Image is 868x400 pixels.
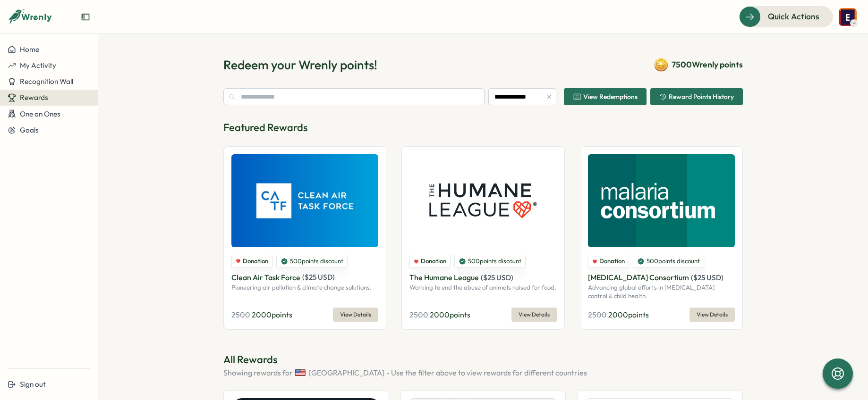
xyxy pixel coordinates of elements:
span: - Use the filter above to view rewards for different countries [386,367,587,379]
div: 500 points discount [633,255,704,268]
span: [GEOGRAPHIC_DATA] [309,367,384,379]
span: View Redemptions [583,93,638,100]
span: Rewards [20,93,48,102]
button: View Details [333,308,378,322]
span: One on Ones [20,109,60,118]
span: Showing rewards for [223,367,293,379]
img: The Humane League [409,154,556,247]
p: All Rewards [223,352,743,367]
span: 2000 points [252,310,292,319]
span: Goals [20,125,39,134]
span: View Details [340,308,371,321]
span: Reward Points History [669,93,734,100]
img: Malaria Consortium [588,154,735,247]
span: Donation [243,257,268,266]
span: My Activity [20,61,56,70]
button: Expand sidebar [81,12,90,22]
button: View Details [689,308,735,322]
span: 2500 [409,310,428,319]
span: ( $ 25 USD ) [691,273,723,282]
div: 500 points discount [276,255,348,268]
span: View Details [519,308,550,321]
span: 2000 points [430,310,470,319]
span: 2500 [231,310,250,319]
p: Working to end the abuse of animals raised for food. [409,283,556,292]
span: Sign out [20,380,46,389]
span: Recognition Wall [20,77,73,86]
span: Home [20,45,39,54]
p: Clean Air Task Force [231,272,300,283]
p: Featured Rewards [223,120,743,135]
p: Pioneering air pollution & climate change solutions. [231,283,378,292]
span: ( $ 25 USD ) [302,273,335,282]
span: View Details [697,308,728,321]
img: Emilie Jensen [839,8,857,26]
button: Quick Actions [739,6,833,27]
button: View Redemptions [564,88,647,105]
span: Donation [599,257,625,266]
span: 2500 [588,310,607,319]
span: ( $ 25 USD ) [481,273,513,282]
img: United States [295,367,306,378]
span: 7500 Wrenly points [672,58,743,71]
span: Donation [421,257,446,266]
p: Advancing global efforts in [MEDICAL_DATA] control & child health. [588,283,735,300]
button: Reward Points History [650,88,743,105]
button: View Details [511,308,557,322]
div: 500 points discount [454,255,526,268]
p: [MEDICAL_DATA] Consortium [588,272,689,283]
p: The Humane League [409,272,479,283]
img: Clean Air Task Force [231,154,378,247]
h1: Redeem your Wrenly points! [223,57,377,73]
span: Quick Actions [768,10,819,23]
span: 2000 points [608,310,649,319]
